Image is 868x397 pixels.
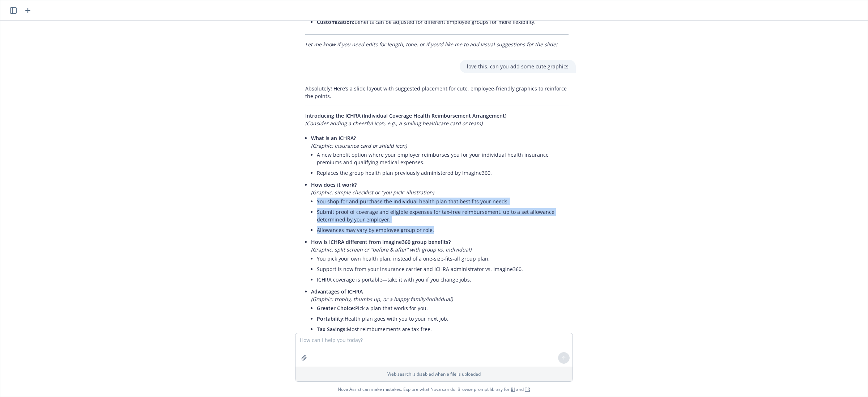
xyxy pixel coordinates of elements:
span: Advantages of ICHRA [311,288,363,295]
em: Let me know if you need edits for length, tone, or if you’d like me to add visual suggestions for... [305,41,557,48]
li: Replaces the group health plan previously administered by Imagine360. [317,168,569,178]
p: love this. can you add some cute graphics [467,63,569,70]
li: You shop for and purchase the individual health plan that best fits your needs. [317,196,569,207]
a: BI [511,386,515,392]
p: Web search is disabled when a file is uploaded [300,371,568,377]
span: Greater Choice: [317,305,355,312]
span: Tax Savings: [317,326,347,333]
em: (Graphic: trophy, thumbs up, or a happy family/individual) [311,296,453,303]
span: What is an ICHRA? [311,135,356,142]
li: A new benefit option where your employer reimburses you for your individual health insurance prem... [317,149,569,168]
em: (Graphic: simple checklist or “you pick” illustration) [311,189,434,196]
span: Introducing the ICHRA (Individual Coverage Health Reimbursement Arrangement) [305,112,506,119]
li: Support is now from your insurance carrier and ICHRA administrator vs. Imagine360. [317,264,569,274]
span: Nova Assist can make mistakes. Explore what Nova can do: Browse prompt library for and [338,382,530,397]
li: Submit proof of coverage and eligible expenses for tax-free reimbursement, up to a set allowance ... [317,207,569,225]
span: How is ICHRA different from Imagine360 group benefits? [311,238,451,245]
p: Absolutely! Here’s a slide layout with suggested placement for cute, employee-friendly graphics t... [305,85,569,100]
li: Health plan goes with you to your next job. [317,313,569,324]
em: (Graphic: split screen or “before & after” with group vs. individual) [311,246,471,253]
li: You pick your own health plan, instead of a one-size-fits-all group plan. [317,253,569,264]
li: ICHRA coverage is portable—take it with you if you change jobs. [317,274,569,285]
em: (Graphic: insurance card or shield icon) [311,142,407,149]
span: Portability: [317,315,345,322]
a: TR [525,386,530,392]
span: How does it work? [311,181,357,188]
li: Pick a plan that works for you. [317,303,569,313]
li: Benefits can be adjusted for different employee groups for more flexibility. [317,17,569,27]
li: Allowances may vary by employee group or role. [317,225,569,235]
li: Most reimbursements are tax-free. [317,324,569,334]
span: Customization: [317,18,354,25]
em: (Consider adding a cheerful icon, e.g., a smiling healthcare card or team) [305,120,482,127]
